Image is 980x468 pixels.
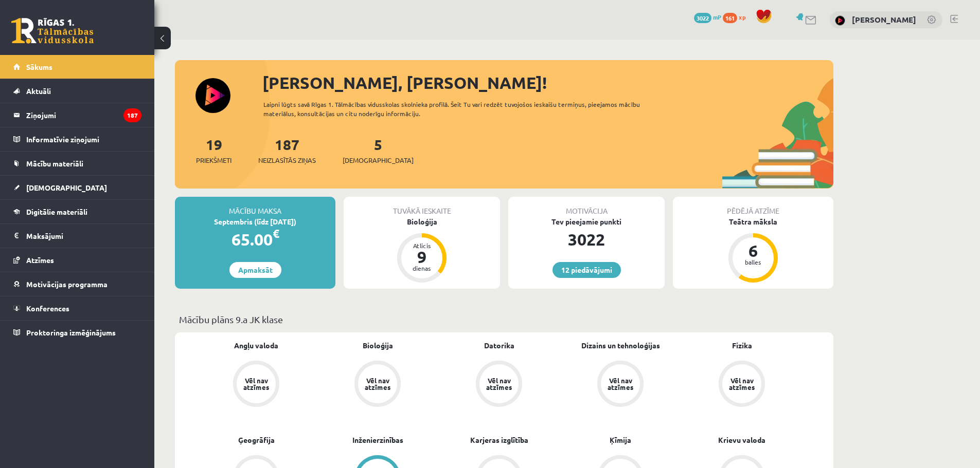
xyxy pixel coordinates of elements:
[273,226,279,241] span: €
[363,377,392,390] div: Vēl nav atzīmes
[673,216,833,227] div: Teātra māksla
[673,197,833,216] div: Pēdējā atzīme
[13,296,141,320] a: Konferences
[508,227,665,252] div: 3022
[713,13,721,21] span: mP
[26,183,107,192] span: [DEMOGRAPHIC_DATA]
[606,377,635,390] div: Vēl nav atzīmes
[26,255,54,265] span: Atzīmes
[852,14,916,25] a: [PERSON_NAME]
[406,249,437,265] div: 9
[343,135,414,165] a: 5[DEMOGRAPHIC_DATA]
[694,13,721,21] a: 3022 mP
[13,176,141,199] a: [DEMOGRAPHIC_DATA]
[560,361,681,409] a: Vēl nav atzīmes
[234,340,278,351] a: Angļu valoda
[123,108,141,122] i: 187
[263,100,658,118] div: Laipni lūgts savā Rīgas 1. Tālmācības vidusskolas skolnieka profilā. Šeit Tu vari redzēt tuvojošo...
[13,103,141,127] a: Ziņojumi187
[13,127,141,151] a: Informatīvie ziņojumi
[258,155,316,165] span: Neizlasītās ziņas
[13,152,141,175] a: Mācību materiāli
[718,435,765,445] a: Krievu valoda
[11,18,94,44] a: Rīgas 1. Tālmācības vidusskola
[723,13,737,23] span: 161
[406,265,437,271] div: dienas
[196,155,231,165] span: Priekšmeti
[508,197,665,216] div: Motivācija
[581,340,660,351] a: Dizains un tehnoloģijas
[344,216,500,227] div: Bioloģija
[258,135,316,165] a: 187Neizlasītās ziņas
[238,435,275,445] a: Ģeogrāfija
[739,13,745,21] span: xp
[352,435,403,445] a: Inženierzinības
[13,248,141,272] a: Atzīmes
[26,304,69,313] span: Konferences
[738,242,769,259] div: 6
[26,224,141,248] legend: Maksājumi
[317,361,438,409] a: Vēl nav atzīmes
[195,361,317,409] a: Vēl nav atzīmes
[26,127,141,151] legend: Informatīvie ziņojumi
[196,135,231,165] a: 19Priekšmeti
[835,15,845,26] img: Marija Gudrenika
[26,103,141,127] legend: Ziņojumi
[694,13,711,23] span: 3022
[363,340,393,351] a: Bioloģija
[343,155,414,165] span: [DEMOGRAPHIC_DATA]
[727,377,756,390] div: Vēl nav atzīmes
[485,377,513,390] div: Vēl nav atzīmes
[508,216,665,227] div: Tev pieejamie punkti
[26,207,87,216] span: Digitālie materiāli
[13,200,141,223] a: Digitālie materiāli
[175,227,335,252] div: 65.00
[610,435,631,445] a: Ķīmija
[179,312,829,326] p: Mācību plāns 9.a JK klase
[13,272,141,296] a: Motivācijas programma
[26,86,51,96] span: Aktuāli
[406,242,437,249] div: Atlicis
[26,328,116,337] span: Proktoringa izmēģinājums
[26,159,83,168] span: Mācību materiāli
[229,262,281,278] a: Apmaksāt
[175,197,335,216] div: Mācību maksa
[175,216,335,227] div: Septembris (līdz [DATE])
[732,340,752,351] a: Fizika
[673,216,833,284] a: Teātra māksla 6 balles
[484,340,514,351] a: Datorika
[553,262,621,278] a: 12 piedāvājumi
[262,70,833,95] div: [PERSON_NAME], [PERSON_NAME]!
[681,361,803,409] a: Vēl nav atzīmes
[26,62,52,71] span: Sākums
[242,377,271,390] div: Vēl nav atzīmes
[344,216,500,284] a: Bioloģija Atlicis 9 dienas
[344,197,500,216] div: Tuvākā ieskaite
[723,13,751,21] a: 161 xp
[13,55,141,79] a: Sākums
[26,279,108,289] span: Motivācijas programma
[13,224,141,248] a: Maksājumi
[470,435,528,445] a: Karjeras izglītība
[13,321,141,344] a: Proktoringa izmēģinājums
[13,79,141,103] a: Aktuāli
[738,259,769,265] div: balles
[438,361,560,409] a: Vēl nav atzīmes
